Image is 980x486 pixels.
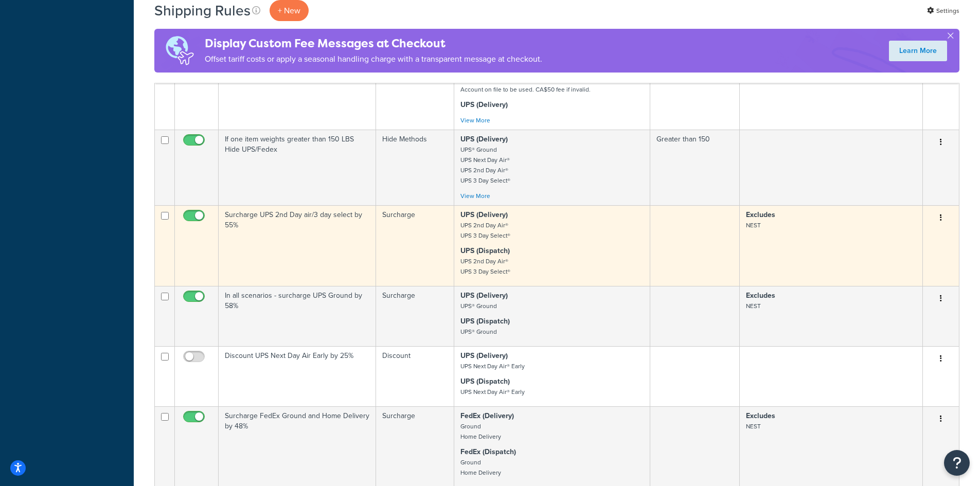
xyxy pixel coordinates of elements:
strong: Excludes [746,290,775,301]
td: Hide Methods [376,130,454,205]
small: UPS® Ground [460,327,497,336]
td: Surcharge [376,205,454,286]
strong: FedEx (Dispatch) [460,446,516,457]
strong: UPS (Delivery) [460,209,508,220]
small: UPS Next Day Air® Early [460,387,525,397]
small: UPS® Ground [460,301,497,311]
strong: UPS (Delivery) [460,134,508,145]
h1: Shipping Rules [154,1,251,21]
small: UPS Next Day Air® Early [460,362,525,371]
td: In all scenarios - surcharge UPS Ground by 58% [219,286,376,346]
small: Ground Home Delivery [460,458,501,477]
strong: UPS (Dispatch) [460,245,510,256]
small: UPS 2nd Day Air® UPS 3 Day Select® [460,257,510,276]
strong: FedEx (Delivery) [460,410,514,421]
td: Surcharge UPS 2nd Day air/3 day select by 55% [219,205,376,286]
small: NEST [746,221,761,230]
strong: UPS (Delivery) [460,350,508,361]
td: If one item weights greater than 150 LBS Hide UPS/Fedex [219,130,376,205]
strong: Excludes [746,410,775,421]
a: Settings [927,4,959,18]
small: Ground Home Delivery [460,422,501,441]
a: View More [460,191,490,201]
small: UPS® Ground UPS Next Day Air® UPS 2nd Day Air® UPS 3 Day Select® [460,145,510,185]
small: NEST [746,422,761,431]
strong: UPS (Dispatch) [460,376,510,387]
strong: UPS (Delivery) [460,290,508,301]
td: Surcharge [376,286,454,346]
small: Account on file to be used. CA$50 fee if invalid. [460,85,591,94]
td: Greater than 150 [650,130,740,205]
strong: UPS (Dispatch) [460,316,510,327]
small: NEST [746,301,761,311]
img: duties-banner-06bc72dcb5fe05cb3f9472aba00be2ae8eb53ab6f0d8bb03d382ba314ac3c341.png [154,29,205,73]
strong: Excludes [746,209,775,220]
button: Open Resource Center [944,450,970,476]
td: Discount UPS Next Day Air Early by 25% [219,346,376,406]
p: Offset tariff costs or apply a seasonal handling charge with a transparent message at checkout. [205,52,542,66]
strong: UPS (Delivery) [460,99,508,110]
a: View More [460,116,490,125]
a: Learn More [889,41,947,61]
h4: Display Custom Fee Messages at Checkout [205,35,542,52]
small: UPS 2nd Day Air® UPS 3 Day Select® [460,221,510,240]
td: Discount [376,346,454,406]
